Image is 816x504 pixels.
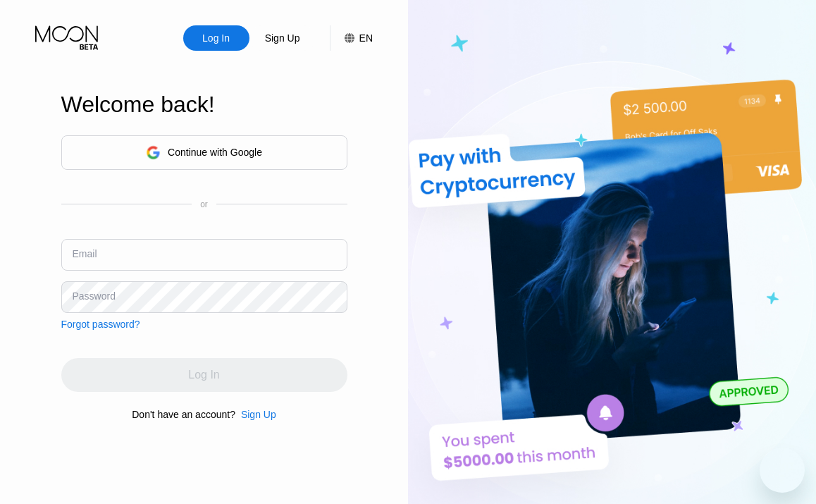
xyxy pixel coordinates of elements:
div: Forgot password? [61,319,140,330]
div: Email [73,248,97,259]
iframe: Button to launch messaging window [760,448,805,493]
div: or [200,199,208,209]
div: Continue with Google [168,147,262,158]
div: EN [359,32,373,44]
div: Sign Up [235,409,276,420]
div: Sign Up [249,25,316,51]
div: Log In [183,25,249,51]
div: Don't have an account? [132,409,235,420]
div: EN [330,25,373,51]
div: Sign Up [264,31,302,45]
div: Password [73,290,116,302]
div: Sign Up [241,409,276,420]
div: Continue with Google [61,135,347,170]
div: Log In [201,31,231,45]
div: Welcome back! [61,92,347,118]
